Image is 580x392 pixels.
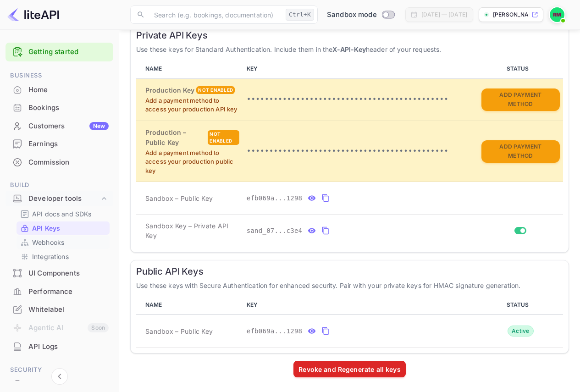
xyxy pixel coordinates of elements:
th: KEY [243,60,478,78]
p: Integrations [32,252,69,261]
div: API Logs [28,342,109,352]
img: LiteAPI logo [7,7,59,22]
th: NAME [136,60,243,78]
div: UI Components [6,265,113,282]
span: Build [6,180,113,190]
div: API Keys [17,221,110,235]
div: [DATE] — [DATE] [421,11,467,19]
div: Home [6,81,113,99]
span: Sandbox mode [327,10,377,20]
span: sand_07...c3e4 [247,226,303,236]
div: New [89,122,109,130]
p: Add a payment method to access your production API key [145,96,239,114]
a: API Logs [6,338,113,355]
div: Performance [6,283,113,301]
h6: Production Key [145,85,194,95]
p: ••••••••••••••••••••••••••••••••••••••••••••• [247,146,474,157]
strong: X-API-Key [332,45,365,53]
div: API Logs [6,338,113,356]
div: Revoke and Regenerate all keys [298,364,401,374]
a: Commission [6,154,113,171]
p: Use these keys for Standard Authentication. Include them in the header of your requests. [136,44,563,54]
a: API docs and SDKs [20,209,106,219]
div: Getting started [6,43,113,61]
div: Earnings [6,135,113,153]
div: Home [28,85,109,95]
th: STATUS [478,296,563,315]
table: public api keys table [136,296,563,348]
p: API docs and SDKs [32,209,92,219]
a: API Keys [20,223,106,233]
td: Sandbox Key – Private API Key [136,215,243,247]
a: Whitelabel [6,301,113,318]
p: Use these keys with Secure Authentication for enhanced security. Pair with your private keys for ... [136,281,563,290]
button: Collapse navigation [51,368,68,385]
span: Sandbox – Public Key [145,193,213,203]
p: ••••••••••••••••••••••••••••••••••••••••••••• [247,94,474,105]
a: Integrations [20,252,106,261]
a: Bookings [6,99,113,116]
div: Webhooks [17,236,110,249]
div: Active [508,326,534,337]
div: Integrations [17,250,110,263]
div: Performance [28,287,109,297]
p: Add a payment method to access your production public key [145,149,239,176]
a: Add Payment Method [481,95,560,103]
button: Add Payment Method [481,140,560,163]
div: Whitelabel [28,304,109,315]
p: Webhooks [32,237,64,247]
a: Performance [6,283,113,300]
button: Add Payment Method [481,88,560,111]
a: Getting started [28,47,109,57]
span: efb069a...1298 [247,193,303,203]
div: Earnings [28,139,109,149]
div: Not enabled [196,86,235,94]
a: Add Payment Method [481,147,560,155]
th: NAME [136,296,243,315]
div: Fraud management [28,379,109,389]
img: Rodrigo Mendez [550,7,564,22]
div: Customers [28,121,109,132]
a: Webhooks [20,237,106,247]
div: Whitelabel [6,301,113,319]
div: Ctrl+K [286,9,314,21]
a: Fraud management [6,375,113,392]
div: API docs and SDKs [17,207,110,221]
div: Commission [6,154,113,171]
h6: Private API Keys [136,30,563,41]
table: private api keys table [136,60,563,247]
h6: Production – Public Key [145,127,206,148]
a: CustomersNew [6,117,113,134]
div: Bookings [6,99,113,117]
span: Business [6,71,113,81]
div: UI Components [28,268,109,279]
div: Not enabled [208,130,239,145]
th: KEY [243,296,478,315]
a: UI Components [6,265,113,282]
th: STATUS [478,60,563,78]
input: Search (e.g. bookings, documentation) [149,6,282,24]
p: API Keys [32,223,60,233]
span: Security [6,365,113,375]
div: Developer tools [6,191,113,207]
span: efb069a...1298 [247,326,303,336]
span: Sandbox – Public Key [145,326,213,336]
p: [PERSON_NAME].n... [493,11,530,19]
div: Commission [28,157,109,168]
div: Switch to Production mode [323,10,398,20]
h6: Public API Keys [136,266,563,277]
a: Home [6,81,113,98]
div: Developer tools [28,193,99,204]
div: Bookings [28,103,109,113]
div: CustomersNew [6,117,113,135]
a: Earnings [6,135,113,152]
